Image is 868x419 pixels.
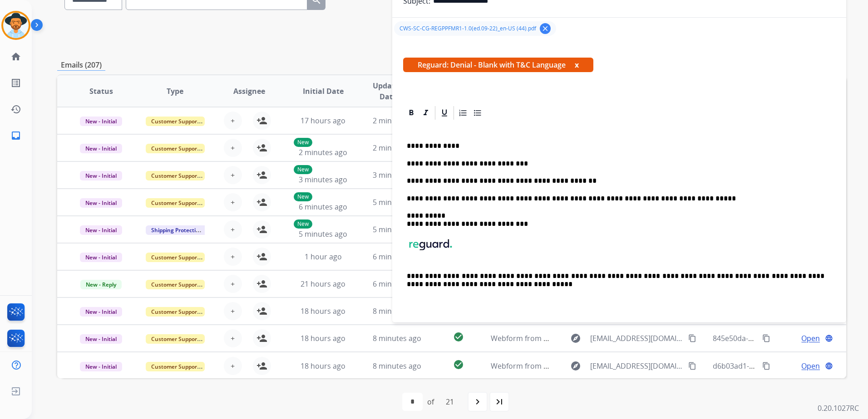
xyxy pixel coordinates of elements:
[256,361,267,371] mat-icon: person_add
[301,116,345,126] span: 17 hours ago
[224,139,242,157] button: +
[825,334,833,342] mat-icon: language
[10,78,21,88] mat-icon: list_alt
[231,361,235,371] span: +
[472,396,483,407] mat-icon: navigate_next
[801,333,820,344] span: Open
[146,171,205,180] span: Customer Support
[439,393,461,411] div: 21
[541,24,549,33] mat-icon: clear
[299,229,347,239] span: 5 minutes ago
[471,106,484,120] div: Bullet List
[146,144,205,153] span: Customer Support
[10,130,21,141] mat-icon: inbox
[146,362,205,371] span: Customer Support
[427,396,434,407] div: of
[403,58,593,72] span: Reguard: Denial - Blank with T&C Language
[224,357,242,375] button: +
[373,116,421,126] span: 2 minutes ago
[301,306,345,316] span: 18 hours ago
[256,333,267,344] mat-icon: person_add
[224,329,242,347] button: +
[373,361,421,371] span: 8 minutes ago
[57,59,105,71] p: Emails (207)
[80,144,122,153] span: New - Initial
[146,280,205,289] span: Customer Support
[419,106,433,120] div: Italic
[294,192,312,201] p: New
[231,142,235,153] span: +
[301,361,345,371] span: 18 hours ago
[224,112,242,130] button: +
[256,142,267,153] mat-icon: person_add
[688,362,696,370] mat-icon: content_copy
[373,333,421,343] span: 8 minutes ago
[294,219,312,229] p: New
[373,170,421,180] span: 3 minutes ago
[89,86,113,97] span: Status
[231,278,235,289] span: +
[146,225,208,235] span: Shipping Protection
[399,25,536,32] span: CWS-SC-CG-REGPPFMR1-1.0(ed.09-22)_en-US (44).pdf
[373,306,421,316] span: 8 minutes ago
[438,106,451,120] div: Underline
[231,115,235,126] span: +
[373,197,421,207] span: 5 minutes ago
[224,193,242,211] button: +
[256,115,267,126] mat-icon: person_add
[224,275,242,293] button: +
[299,147,347,157] span: 2 minutes ago
[801,361,820,371] span: Open
[491,333,696,343] span: Webform from [EMAIL_ADDRESS][DOMAIN_NAME] on [DATE]
[373,143,421,153] span: 2 minutes ago
[373,224,421,234] span: 5 minutes ago
[80,307,122,317] span: New - Initial
[80,334,122,344] span: New - Initial
[80,253,122,262] span: New - Initial
[301,279,345,289] span: 21 hours ago
[231,170,235,180] span: +
[256,251,267,262] mat-icon: person_add
[231,306,235,317] span: +
[80,198,122,208] span: New - Initial
[146,253,205,262] span: Customer Support
[80,362,122,371] span: New - Initial
[80,225,122,235] span: New - Initial
[224,220,242,239] button: +
[224,166,242,184] button: +
[256,197,267,208] mat-icon: person_add
[590,333,683,344] span: [EMAIL_ADDRESS][DOMAIN_NAME]
[494,396,505,407] mat-icon: last_page
[713,333,851,343] span: 845e50da-323a-4702-8bc5-28fe64c05ee2
[231,224,235,235] span: +
[10,104,21,115] mat-icon: history
[590,361,683,371] span: [EMAIL_ADDRESS][DOMAIN_NAME]
[294,138,312,147] p: New
[373,252,421,262] span: 6 minutes ago
[570,333,581,344] mat-icon: explore
[146,198,205,208] span: Customer Support
[80,171,122,180] span: New - Initial
[224,248,242,266] button: +
[303,86,344,97] span: Initial Date
[570,361,581,371] mat-icon: explore
[80,117,122,126] span: New - Initial
[368,80,409,102] span: Updated Date
[456,106,470,120] div: Ordered List
[373,279,421,289] span: 6 minutes ago
[404,106,418,120] div: Bold
[224,302,242,320] button: +
[305,252,342,262] span: 1 hour ago
[301,333,345,343] span: 18 hours ago
[491,361,696,371] span: Webform from [EMAIL_ADDRESS][DOMAIN_NAME] on [DATE]
[453,331,464,342] mat-icon: check_circle
[294,165,312,174] p: New
[256,224,267,235] mat-icon: person_add
[3,13,29,38] img: avatar
[80,280,122,289] span: New - Reply
[762,362,770,370] mat-icon: content_copy
[146,334,205,344] span: Customer Support
[256,170,267,180] mat-icon: person_add
[146,117,205,126] span: Customer Support
[231,333,235,344] span: +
